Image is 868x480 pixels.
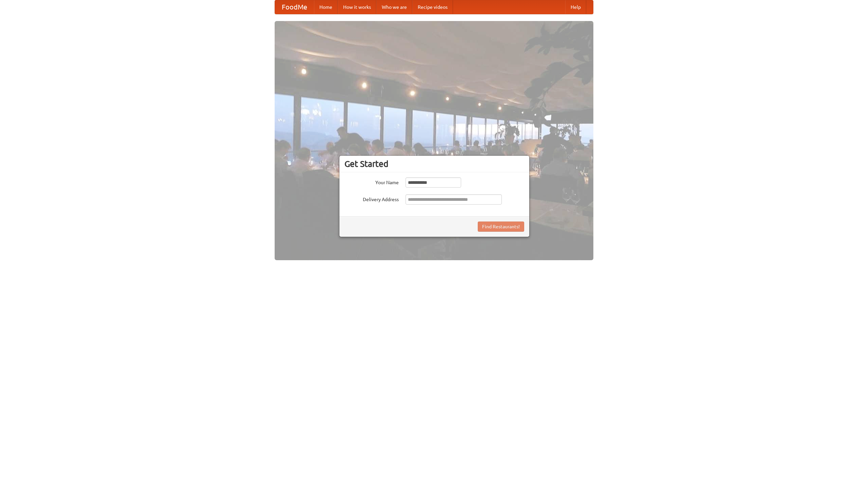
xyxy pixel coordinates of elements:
a: Help [565,0,586,14]
label: Delivery Address [344,194,399,203]
label: Your Name [344,177,399,186]
button: Find Restaurants! [478,222,524,232]
a: FoodMe [275,0,314,14]
a: Who we are [376,0,412,14]
a: How it works [338,0,376,14]
a: Recipe videos [412,0,453,14]
h3: Get Started [344,159,524,169]
a: Home [314,0,338,14]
